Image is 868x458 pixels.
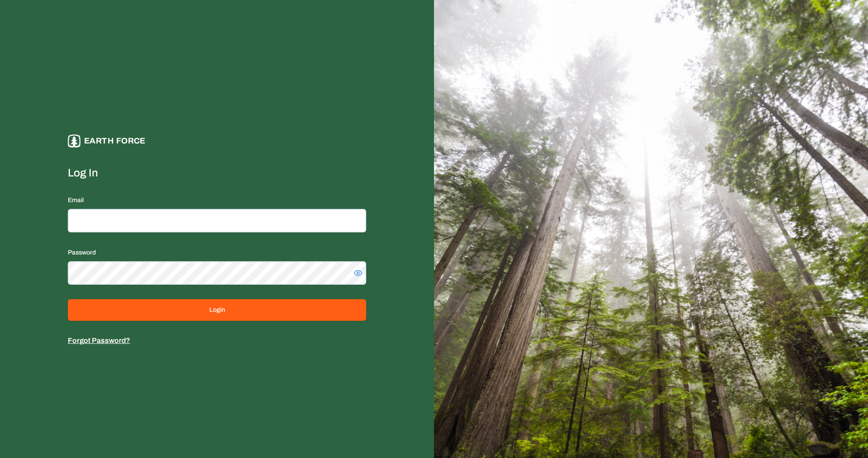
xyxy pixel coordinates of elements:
[68,166,366,180] label: Log In
[68,197,84,204] label: Email
[68,134,80,148] img: earthforce-logo-white-uG4MPadI.svg
[84,134,146,148] p: Earth force
[68,335,366,346] p: Forgot Password?
[68,249,96,256] label: Password
[68,299,366,321] button: Login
